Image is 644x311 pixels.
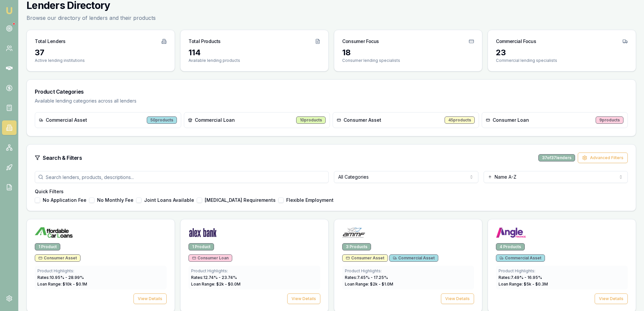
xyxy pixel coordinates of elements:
span: Consumer Asset [344,117,381,123]
button: Advanced Filters [578,153,628,163]
div: Product Highlights: [499,268,625,274]
img: emu-icon-u.png [5,7,13,15]
span: Commercial Asset [46,117,87,123]
div: Product Highlights: [191,268,318,274]
span: Loan Range: $ 10 k - $ 0.1 M [37,282,87,287]
span: Consumer Loan [192,255,229,261]
img: Alex Bank logo [188,227,217,238]
span: Consumer Asset [38,255,77,261]
div: 9 products [596,116,623,124]
div: 1 Product [188,243,214,250]
label: No Monthly Fee [97,198,134,202]
div: 10 products [296,116,326,124]
img: Angle Finance logo [496,227,526,238]
h3: Total Lenders [35,38,65,45]
h3: Commercial Focus [496,38,536,45]
h4: Quick Filters [35,188,628,195]
span: Rates: 10.95 % - 28.99 % [37,275,84,280]
button: View Details [287,293,320,304]
span: Commercial Asset [500,255,541,261]
div: Product Highlights: [345,268,471,274]
label: Flexible Employment [286,198,334,202]
div: 18 [342,47,474,58]
p: Browse our directory of lenders and their products [27,14,156,22]
span: Rates: 7.49 % - 16.95 % [499,275,542,280]
label: No Application Fee [43,198,86,202]
button: View Details [134,293,167,304]
div: 37 [35,47,167,58]
span: Loan Range: $ 2 k - $ 0.0 M [191,282,241,287]
div: 4 Products [496,243,525,250]
span: Consumer Asset [346,255,384,261]
input: Search lenders, products, descriptions... [35,171,329,183]
span: Commercial Loan [195,117,235,123]
div: 37 of 37 lenders [538,154,575,161]
div: 1 Product [35,243,60,250]
button: View Details [441,293,474,304]
span: Rates: 7.45 % - 17.25 % [345,275,388,280]
label: [MEDICAL_DATA] Requirements [205,198,276,202]
div: 114 [188,47,320,58]
div: 23 [496,47,628,58]
p: Consumer lending specialists [342,58,474,63]
div: 3 Products [342,243,371,250]
div: Product Highlights: [37,268,164,274]
img: AMMF logo [342,227,365,238]
p: Active lending institutions [35,58,167,63]
img: Affordable Car Loans logo [35,227,73,238]
p: Available lending products [188,58,320,63]
span: Rates: 12.74 % - 23.74 % [191,275,237,280]
h3: Product Categories [35,88,628,96]
label: Joint Loans Available [144,198,194,202]
span: Commercial Asset [393,255,435,261]
p: Available lending categories across all lenders [35,98,628,104]
button: View Details [595,293,628,304]
div: 45 products [445,116,475,124]
p: Commercial lending specialists [496,58,628,63]
h3: Consumer Focus [342,38,379,45]
h3: Total Products [188,38,221,45]
span: Consumer Loan [493,117,529,123]
div: 50 products [147,116,177,124]
span: Loan Range: $ 5 k - $ 0.3 M [499,282,548,287]
span: Loan Range: $ 2 k - $ 1.0 M [345,282,393,287]
h3: Search & Filters [43,154,82,162]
